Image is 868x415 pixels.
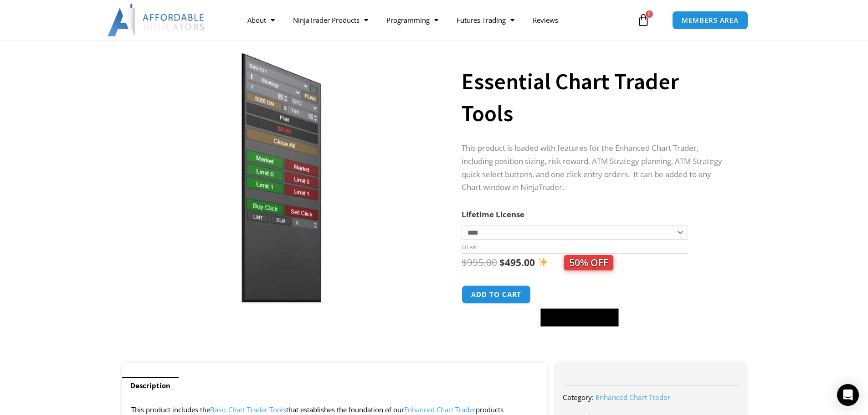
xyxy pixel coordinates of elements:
[563,393,594,402] span: Category:
[596,393,670,402] a: Enhanced Chart Trader
[499,256,505,269] span: $
[462,209,524,220] label: Lifetime License
[462,244,476,251] a: Clear options
[646,10,653,18] span: 0
[524,10,567,31] a: Reviews
[462,66,728,129] h1: Essential Chart Trader Tools
[837,384,859,406] div: Open Intercom Messenger
[284,10,377,31] a: NinjaTrader Products
[539,284,621,306] iframe: Secure express checkout frame
[238,10,284,31] a: About
[462,332,728,340] iframe: PayPal Message 1
[447,10,524,31] a: Futures Trading
[462,142,728,195] p: This product is loaded with features for the Enhanced Chart Trader, including position sizing, ri...
[623,7,663,33] a: 0
[122,377,179,395] a: Description
[404,405,476,414] a: Enhanced Chart Trader
[135,51,428,303] img: Essential Chart Trader Tools
[108,4,205,36] img: LogoAI | Affordable Indicators – NinjaTrader
[564,255,613,270] span: 50% OFF
[538,257,548,267] img: ✨
[682,17,739,24] span: MEMBERS AREA
[377,10,447,31] a: Programming
[462,256,467,269] span: $
[540,308,619,327] button: Buy with GPay
[210,405,286,414] a: Basic Chart Trader Tools
[499,256,535,269] bdi: 495.00
[238,10,635,31] nav: Menu
[672,11,748,30] a: MEMBERS AREA
[462,285,531,304] button: Add to cart
[462,256,497,269] bdi: 995.00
